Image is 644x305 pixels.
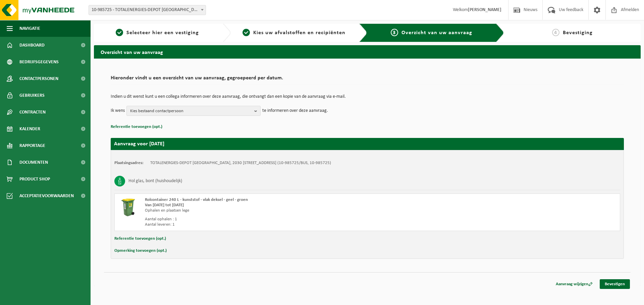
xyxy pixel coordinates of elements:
[94,45,641,58] h2: Overzicht van uw aanvraag
[19,187,74,204] span: Acceptatievoorwaarden
[116,29,123,36] span: 1
[114,234,166,243] button: Referentie toevoegen (opt.)
[551,279,598,289] a: Aanvraag wijzigen
[145,217,394,222] div: Aantal ophalen : 1
[234,29,354,37] a: 2Kies uw afvalstoffen en recipiënten
[111,75,624,84] h2: Hieronder vindt u een overzicht van uw aanvraag, gegroepeerd per datum.
[97,29,217,37] a: 1Selecteer hier een vestiging
[19,87,45,104] span: Gebruikers
[130,106,252,116] span: Kies bestaand contactpersoon
[600,279,630,289] a: Bevestigen
[150,160,331,166] td: TOTALENERGIES-DEPOT [GEOGRAPHIC_DATA], 2030 [STREET_ADDRESS] (10-985725/BUS, 10-985725)
[19,171,50,187] span: Product Shop
[126,30,199,35] span: Selecteer hier een vestiging
[19,137,45,154] span: Rapportage
[19,154,48,171] span: Documenten
[19,54,59,70] span: Bedrijfsgegevens
[19,37,45,54] span: Dashboard
[114,161,144,165] strong: Plaatsingsadres:
[401,30,472,35] span: Overzicht van uw aanvraag
[114,141,164,147] strong: Aanvraag voor [DATE]
[145,198,248,202] span: Rolcontainer 240 L - kunststof - vlak deksel - geel - groen
[145,203,184,207] strong: Van [DATE] tot [DATE]
[89,5,206,15] span: 10-985725 - TOTALENERGIES-DEPOT ANTWERPEN - ANTWERPEN
[126,106,261,116] button: Kies bestaand contactpersoon
[111,106,125,116] p: Ik wens
[552,29,559,36] span: 4
[89,5,206,15] span: 10-985725 - TOTALENERGIES-DEPOT ANTWERPEN - ANTWERPEN
[19,104,46,121] span: Contracten
[262,106,328,116] p: te informeren over deze aanvraag.
[111,123,162,131] button: Referentie toevoegen (opt.)
[391,29,398,36] span: 3
[19,20,40,37] span: Navigatie
[111,94,624,99] p: Indien u dit wenst kunt u een collega informeren over deze aanvraag, die ontvangt dan een kopie v...
[19,70,58,87] span: Contactpersonen
[128,176,182,186] h3: Hol glas, bont (huishoudelijk)
[118,197,138,217] img: WB-0240-HPE-GN-50.png
[468,7,501,12] strong: [PERSON_NAME]
[563,30,593,35] span: Bevestiging
[243,29,250,36] span: 2
[114,246,167,255] button: Opmerking toevoegen (opt.)
[19,121,40,137] span: Kalender
[253,30,345,35] span: Kies uw afvalstoffen en recipiënten
[145,208,394,213] div: Ophalen en plaatsen lege
[145,222,394,227] div: Aantal leveren: 1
